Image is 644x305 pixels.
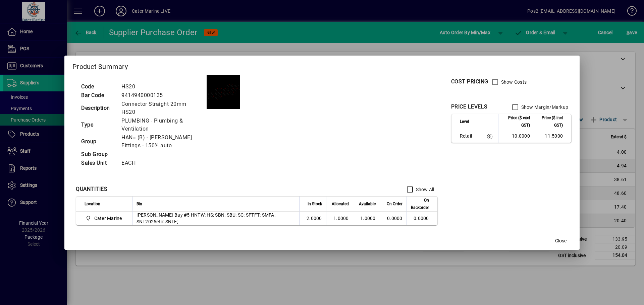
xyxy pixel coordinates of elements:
td: 1.0000 [353,212,380,225]
span: Cater Marine [85,214,125,222]
td: 1.0000 [326,212,353,225]
span: In Stock [308,200,322,208]
td: Description [78,100,118,117]
td: Group [78,133,118,150]
span: Location [85,200,100,208]
td: Code [78,82,118,91]
td: HS20 [118,82,207,91]
span: Available [359,200,376,208]
div: QUANTITIES [76,185,107,193]
td: [PERSON_NAME] Bay #5 HNTW: HS: SBN: SBU: SC: SFTFT: SMFA: SNT2025etc: SNTE; [132,212,299,225]
span: Close [555,237,567,244]
td: Sales Unit [78,159,118,167]
div: PRICE LEVELS [451,103,488,111]
span: Price ($ excl GST) [502,114,530,129]
td: Type [78,117,118,133]
span: On Order [387,200,402,208]
td: Sub Group [78,150,118,159]
td: 11.5000 [534,129,571,143]
label: Show Margin/Markup [520,104,569,110]
td: EACH [118,159,207,167]
h2: Product Summary [64,56,580,75]
td: 10.0000 [498,129,534,143]
td: HAN= (B) - [PERSON_NAME] Fittings - 150% auto [118,133,207,150]
td: 0.0000 [407,212,437,225]
td: PLUMBING - Plumbing & Ventilation [118,117,207,133]
div: COST PRICING [451,78,488,86]
span: Level [460,118,469,125]
span: Price ($ incl GST) [538,114,563,129]
span: Cater Marine [94,215,122,222]
td: 9414940000135 [118,91,207,100]
td: Bar Code [78,91,118,100]
span: Bin [137,200,142,208]
span: Allocated [332,200,349,208]
td: 2.0000 [299,212,326,225]
button: Close [550,235,572,247]
td: Connector Straight 20mm HS20 [118,100,207,117]
label: Show Costs [500,79,527,85]
label: Show All [415,186,434,193]
span: On Backorder [411,197,429,211]
img: contain [207,75,240,109]
span: Retail [460,133,478,139]
span: 0.0000 [387,216,402,221]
